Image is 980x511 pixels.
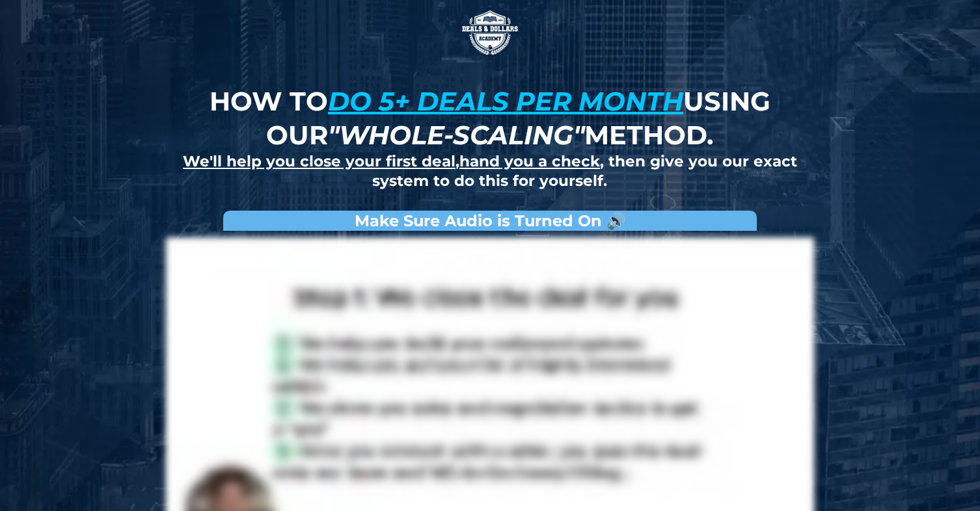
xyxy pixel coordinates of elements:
u: hand you a check [459,152,600,170]
u: do 5+ deals per month [328,85,683,117]
em: "whole-scaling" [328,119,584,151]
strong: Make Sure Audio is Turned On 🔊 [355,211,626,230]
u: We'll help you close your first deal [183,152,456,170]
strong: How to using our method. [210,85,770,151]
strong: , , then give you our exact system to do this for yourself. [183,152,797,190]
